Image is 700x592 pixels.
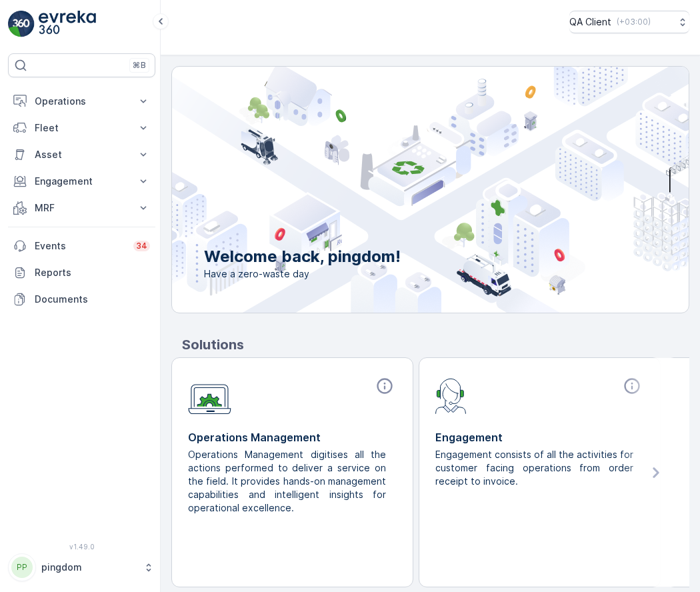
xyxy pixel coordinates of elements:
[569,15,611,29] p: QA Client
[35,266,150,279] p: Reports
[35,148,129,161] p: Asset
[569,11,689,33] button: QA Client(+03:00)
[8,115,155,141] button: Fleet
[35,95,129,108] p: Operations
[136,241,147,251] p: 34
[41,561,137,574] p: pingdom
[8,286,155,313] a: Documents
[188,429,397,445] p: Operations Management
[11,557,33,578] div: PP
[188,377,231,415] img: module-icon
[8,195,155,221] button: MRF
[8,553,155,581] button: PPpingdom
[435,429,644,445] p: Engagement
[35,293,150,306] p: Documents
[8,88,155,115] button: Operations
[35,121,129,135] p: Fleet
[8,233,155,259] a: Events34
[204,267,401,281] span: Have a zero-waste day
[8,543,155,551] span: v 1.49.0
[8,141,155,168] button: Asset
[204,246,401,267] p: Welcome back, pingdom!
[435,448,633,488] p: Engagement consists of all the activities for customer facing operations from order receipt to in...
[39,11,96,37] img: logo_light-DOdMpM7g.png
[8,11,35,37] img: logo
[133,60,146,71] p: ⌘B
[8,168,155,195] button: Engagement
[188,448,386,515] p: Operations Management digitises all the actions performed to deliver a service on the field. It p...
[182,335,689,355] p: Solutions
[35,175,129,188] p: Engagement
[112,67,689,313] img: city illustration
[617,17,651,27] p: ( +03:00 )
[8,259,155,286] a: Reports
[35,239,125,253] p: Events
[435,377,467,414] img: module-icon
[35,201,129,215] p: MRF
